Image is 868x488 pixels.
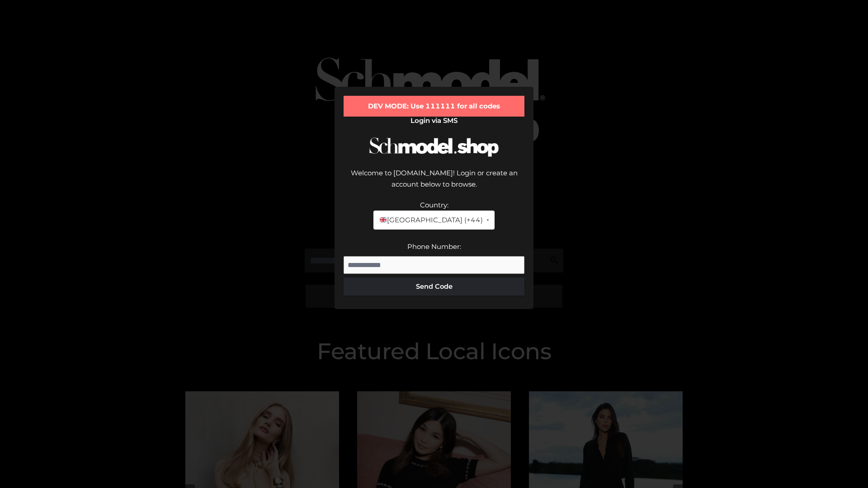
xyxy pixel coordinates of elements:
label: Phone Number: [407,242,461,251]
img: 🇬🇧 [380,216,387,223]
label: Country: [420,201,448,209]
img: Schmodel Logo [366,129,502,165]
button: Send Code [344,277,524,296]
div: Welcome to [DOMAIN_NAME]! Login or create an account below to browse. [344,167,524,199]
h2: Login via SMS [344,117,524,125]
span: [GEOGRAPHIC_DATA] (+44) [379,214,482,226]
div: DEV MODE: Use 111111 for all codes [344,96,524,117]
